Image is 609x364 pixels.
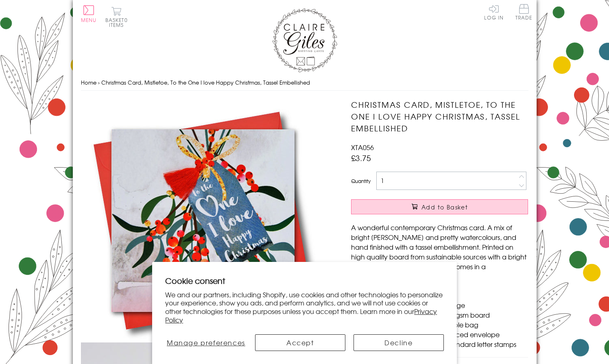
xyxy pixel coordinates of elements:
[421,203,468,211] span: Add to Basket
[515,4,533,20] span: Trade
[351,142,374,152] span: XTA056
[81,78,96,86] a: Home
[109,16,128,28] span: 0 items
[165,275,444,286] h2: Cookie consent
[351,199,528,214] button: Add to Basket
[255,334,345,351] button: Accept
[351,222,528,281] p: A wonderful contemporary Christmas card. A mix of bright [PERSON_NAME] and pretty watercolours, a...
[165,334,247,351] button: Manage preferences
[101,78,310,86] span: Christmas Card, Mistletoe, To the One I love Happy Christmas, Tassel Embellished
[81,74,528,91] nav: breadcrumbs
[351,152,371,163] span: £3.75
[515,4,533,22] a: Trade
[165,306,437,325] a: Privacy Policy
[351,99,528,134] h1: Christmas Card, Mistletoe, To the One I love Happy Christmas, Tassel Embellished
[105,7,128,27] button: Basket0 items
[165,290,444,324] p: We and our partners, including Shopify, use cookies and other technologies to personalize your ex...
[484,4,504,20] a: Log In
[81,5,97,22] button: Menu
[272,8,337,72] img: Claire Giles Greetings Cards
[351,177,371,185] label: Quantity
[81,99,325,342] img: Christmas Card, Mistletoe, To the One I love Happy Christmas, Tassel Embellished
[98,78,100,86] span: ›
[354,334,444,351] button: Decline
[81,16,97,24] span: Menu
[167,338,245,347] span: Manage preferences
